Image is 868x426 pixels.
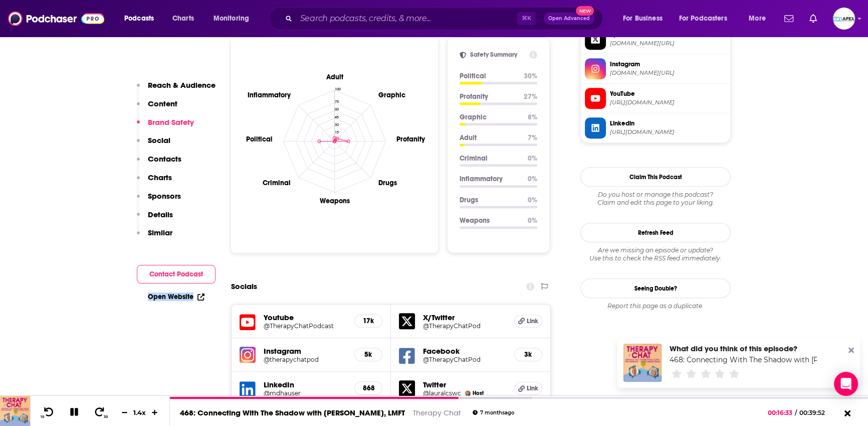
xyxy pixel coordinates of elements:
[148,191,181,201] p: Sponsors
[460,154,520,163] p: Criminal
[264,389,346,397] a: @mdhauser
[148,210,173,219] p: Details
[585,58,726,79] a: Instagram[DOMAIN_NAME][URL]
[137,135,170,154] button: Social
[528,113,537,121] p: 8 %
[148,135,170,145] p: Social
[148,228,172,237] p: Similar
[172,12,194,26] span: Charts
[335,130,339,134] tspan: 15
[526,317,538,325] span: Link
[473,410,514,415] div: 7 months ago
[528,154,537,163] p: 0 %
[326,72,344,81] text: Adult
[148,154,181,164] p: Contacts
[41,415,44,419] span: 10
[248,90,291,99] text: Inflammatory
[148,117,194,127] p: Brand Safety
[528,196,537,204] p: 0 %
[616,11,675,27] button: open menu
[264,356,346,363] h5: @therapychatpod
[335,114,339,119] tspan: 45
[180,408,405,417] a: 468: Connecting With The Shadow with [PERSON_NAME], LMFT
[528,133,537,142] p: 7 %
[124,12,154,26] span: Podcasts
[514,315,542,328] a: Link
[580,302,731,310] div: Report this page as a duplicate.
[610,128,726,136] span: https://www.linkedin.com/in/mdhauser
[137,173,172,191] button: Charts
[104,415,108,419] span: 30
[623,344,662,382] img: 468: Connecting With The Shadow with Renee Beck, LMFT
[423,313,506,322] h5: X/Twitter
[423,389,461,397] h5: @lauralcswc
[137,265,215,283] button: Contact Podcast
[585,29,726,50] a: X/Twitter[DOMAIN_NAME][URL]
[679,12,727,26] span: For Podcasters
[473,390,484,396] span: Host
[148,99,177,108] p: Content
[39,406,58,419] button: 10
[137,191,181,210] button: Sponsors
[137,117,194,136] button: Brand Safety
[580,278,731,298] a: Seeing Double?
[514,382,542,395] a: Link
[320,197,350,205] text: Weapons
[795,409,797,416] span: /
[544,13,594,25] button: Open AdvancedNew
[460,72,516,80] p: Political
[526,384,538,392] span: Link
[576,6,594,16] span: New
[231,277,257,296] h2: Socials
[131,408,148,416] div: 1.4 x
[460,113,520,121] p: Graphic
[423,356,506,363] a: @TherapyChatPod
[528,216,537,225] p: 0 %
[263,179,291,187] text: Criminal
[465,390,471,396] img: Laura Reagan
[246,134,273,143] text: Political
[137,154,181,173] button: Contacts
[335,99,339,103] tspan: 75
[580,191,731,207] div: Claim and edit this page to your liking.
[610,60,726,69] span: Instagram
[264,380,346,389] h5: LinkedIn
[524,92,537,101] p: 27 %
[460,175,520,183] p: Inflammatory
[137,80,215,99] button: Reach & Audience
[580,167,731,187] button: Claim This Podcast
[460,196,520,204] p: Drugs
[833,8,855,30] button: Show profile menu
[378,179,397,187] text: Drugs
[834,372,858,396] div: Open Intercom Messenger
[610,89,726,98] span: YouTube
[137,210,173,228] button: Details
[623,12,663,26] span: For Business
[517,12,536,25] span: ⌘ K
[742,11,778,27] button: open menu
[413,408,461,417] a: Therapy Chat
[460,92,516,101] p: Profanity
[610,119,726,128] span: Linkedin
[460,216,520,225] p: Weapons
[166,11,200,27] a: Charts
[423,380,506,389] h5: Twitter
[610,99,726,106] span: https://www.youtube.com/@TherapyChatPodcast
[335,122,339,126] tspan: 30
[670,344,817,353] div: What did you think of this episode?
[423,346,506,356] h5: Facebook
[363,350,374,359] h5: 5k
[8,9,104,28] img: Podchaser - Follow, Share and Rate Podcasts
[423,322,506,330] a: @TherapyChatPod
[580,223,731,242] button: Refresh Feed
[148,80,215,90] p: Reach & Audience
[213,12,249,26] span: Monitoring
[749,12,766,26] span: More
[833,8,855,30] img: User Profile
[206,11,262,27] button: open menu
